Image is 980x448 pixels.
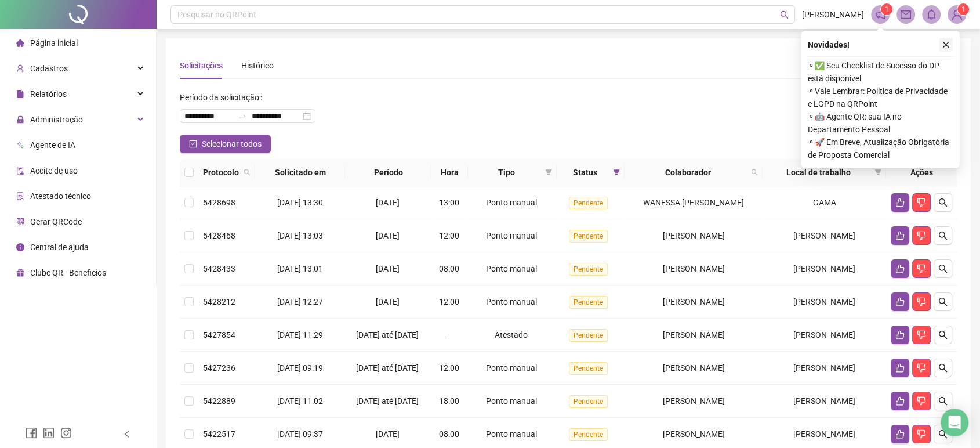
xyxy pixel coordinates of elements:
span: search [938,429,948,439]
span: Central de ajuda [30,243,89,252]
span: linkedin [43,427,55,439]
td: [PERSON_NAME] [763,219,886,252]
span: dislike [917,264,926,273]
span: Ponto manual [486,231,537,240]
span: search [938,363,948,373]
span: close [942,41,950,49]
td: [PERSON_NAME] [763,319,886,352]
span: 5428468 [203,231,235,240]
span: 18:00 [438,396,459,406]
td: [PERSON_NAME] [763,352,886,385]
td: [PERSON_NAME] [763,252,886,286]
span: Selecionar todos [202,138,262,150]
td: GAMA [763,186,886,219]
span: search [938,231,948,240]
span: search [241,164,253,181]
span: audit [16,167,24,175]
span: [PERSON_NAME] [663,231,725,240]
span: search [938,297,948,306]
span: 12:00 [438,363,459,373]
span: [DATE] 09:37 [277,429,323,439]
span: Ponto manual [486,297,537,306]
div: Histórico [241,59,274,72]
span: 5427854 [203,330,235,339]
span: Ponto manual [486,429,537,439]
img: 87615 [948,6,966,23]
span: [DATE] [376,231,400,240]
span: dislike [917,198,926,207]
span: Tipo [473,166,540,179]
span: dislike [917,363,926,373]
span: swap-right [238,111,247,121]
span: filter [611,164,622,181]
span: [DATE] 11:29 [277,330,323,339]
span: instagram [60,427,72,439]
span: WANESSA [PERSON_NAME] [643,198,744,207]
span: 08:00 [438,429,459,439]
span: Novidades ! [808,38,850,51]
span: [DATE] 13:30 [277,198,323,207]
div: Solicitações [180,59,223,72]
span: left [123,430,131,438]
span: search [749,164,760,181]
span: Ponto manual [486,264,537,273]
span: filter [872,164,884,181]
span: qrcode [16,218,24,226]
div: Open Intercom Messenger [941,409,968,436]
span: 12:00 [438,297,459,306]
span: [DATE] [376,198,400,207]
span: [PERSON_NAME] [802,8,864,21]
span: - [448,330,450,339]
span: Colaborador [629,166,746,179]
span: Clube QR - Beneficios [30,268,106,277]
span: bell [926,9,937,20]
span: Local de trabalho [767,166,870,179]
span: info-circle [16,243,24,251]
span: Atestado técnico [30,192,91,201]
span: [PERSON_NAME] [663,330,725,339]
span: dislike [917,231,926,240]
th: Período [345,159,431,186]
span: like [895,330,905,339]
span: home [16,39,24,47]
span: like [895,231,905,240]
span: like [895,363,905,373]
span: ⚬ ✅ Seu Checklist de Sucesso do DP está disponível [808,59,953,85]
span: Status [561,166,609,179]
span: search [751,169,758,176]
sup: Atualize o seu contato no menu Meus Dados [957,3,969,15]
td: [PERSON_NAME] [763,286,886,319]
span: Relatórios [30,89,67,99]
span: 5422889 [203,396,235,406]
span: dislike [917,297,926,306]
span: Pendente [569,329,608,342]
span: [DATE] até [DATE] [356,396,419,406]
span: [DATE] 13:01 [277,264,323,273]
span: Pendente [569,395,608,408]
span: solution [16,192,24,200]
span: Pendente [569,197,608,209]
span: filter [543,164,554,181]
span: search [938,330,948,339]
span: [DATE] 12:27 [277,297,323,306]
span: Pendente [569,362,608,375]
span: [DATE] até [DATE] [356,330,419,339]
span: 1 [885,5,889,13]
span: Pendente [569,428,608,441]
span: [DATE] [376,297,400,306]
span: Gerar QRCode [30,217,82,226]
span: [PERSON_NAME] [663,429,725,439]
span: 5428698 [203,198,235,207]
span: 5428433 [203,264,235,273]
span: [DATE] 11:02 [277,396,323,406]
span: Pendente [569,296,608,309]
span: search [938,396,948,406]
span: Ponto manual [486,198,537,207]
span: filter [613,169,620,176]
span: [PERSON_NAME] [663,363,725,373]
span: Ponto manual [486,396,537,406]
span: filter [874,169,881,176]
th: Solicitado em [255,159,345,186]
span: 08:00 [438,264,459,273]
span: [DATE] até [DATE] [356,363,419,373]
